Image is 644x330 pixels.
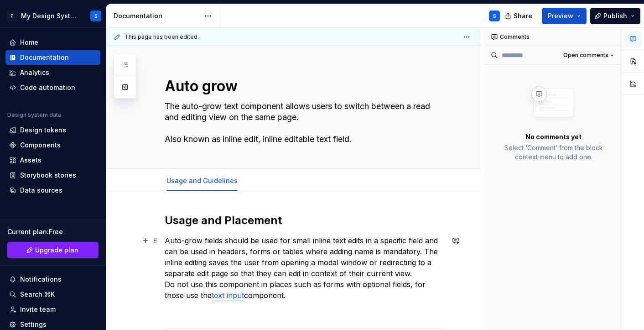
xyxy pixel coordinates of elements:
div: Search ⌘K [20,290,55,299]
div: Home [20,38,38,47]
div: Current plan : Free [7,227,99,236]
a: Storybook stories [5,168,100,183]
a: Code automation [5,80,100,95]
a: Assets [5,153,100,168]
div: My Design System [21,11,79,21]
p: Select ‘Comment’ from the block context menu to add one. [496,143,611,162]
div: Notifications [20,275,62,284]
div: Usage and Guidelines [163,171,241,190]
div: Documentation [114,11,200,21]
a: Components [5,138,100,152]
textarea: The auto-grow text component allows users to switch between a read and editing view on the same p... [163,99,442,147]
button: Search ⌘K [5,287,100,302]
div: Assets [20,156,42,165]
button: Open comments [559,49,618,62]
span: This page has been edited. [125,33,199,41]
p: No comments yet [525,132,582,141]
a: Analytics [5,65,100,80]
span: Open comments [563,52,608,59]
span: Upgrade plan [35,246,78,255]
button: Share [500,8,538,24]
button: Publish [590,8,640,24]
div: Settings [20,320,47,329]
div: Storybook stories [20,171,76,180]
span: Preview [548,11,573,21]
h2: Usage and Placement [165,213,444,228]
button: ZMy Design SystemS [2,6,104,26]
div: Invite team [20,305,56,314]
a: Data sources [5,183,100,198]
span: Share [514,11,532,21]
p: Auto-grow fields should be used for small inline text edits in a specific field and can be used i... [165,235,444,301]
div: Data sources [20,186,62,195]
div: Components [20,141,61,150]
a: text input [212,291,244,300]
div: S [94,12,98,20]
textarea: Auto grow [163,75,442,97]
div: Design system data [7,111,61,119]
a: Design tokens [5,123,100,137]
button: Upgrade plan [7,242,99,258]
div: Design tokens [20,126,66,135]
a: Home [5,35,100,50]
div: S [493,12,496,20]
a: Invite team [5,302,100,317]
button: Notifications [5,272,100,287]
a: Usage and Guidelines [166,177,238,184]
button: Preview [542,8,587,24]
a: Documentation [5,50,100,65]
div: Documentation [20,53,69,62]
div: Z [6,10,17,21]
div: Code automation [20,83,75,92]
div: Comments [485,28,622,46]
span: Publish [603,11,627,21]
div: Analytics [20,68,49,77]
